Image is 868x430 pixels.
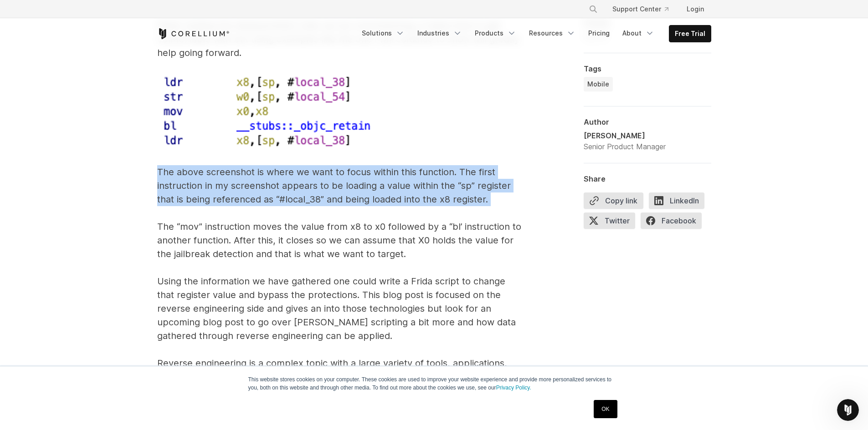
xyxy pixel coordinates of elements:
[584,174,711,183] div: Share
[160,73,404,148] img: image-png-Feb-23-2023-04-28-48-3185-PM.png
[578,1,711,17] div: Navigation Menu
[679,1,711,17] a: Login
[585,1,601,17] button: Search
[837,399,859,421] iframe: Intercom live chat
[584,192,643,209] button: Copy link
[641,212,707,233] a: Facebook
[669,25,711,42] a: Free Trial
[496,384,531,391] a: Privacy Policy.
[584,64,711,73] div: Tags
[524,25,581,41] a: Resources
[649,192,704,209] span: LinkedIn
[584,212,641,233] a: Twitter
[584,117,711,126] div: Author
[248,375,620,392] p: This website stores cookies on your computer. These cookies are used to improve your website expe...
[617,25,660,41] a: About
[605,1,676,17] a: Support Center
[584,130,666,141] div: [PERSON_NAME]
[157,28,230,39] a: Corellium Home
[356,25,410,41] a: Solutions
[587,80,609,89] span: Mobile
[594,400,617,418] a: OK
[584,77,613,91] a: Mobile
[469,25,522,41] a: Products
[412,25,467,41] a: Industries
[584,212,635,229] span: Twitter
[584,141,666,152] div: Senior Product Manager
[649,192,710,212] a: LinkedIn
[583,25,615,41] a: Pricing
[356,25,711,42] div: Navigation Menu
[641,212,702,229] span: Facebook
